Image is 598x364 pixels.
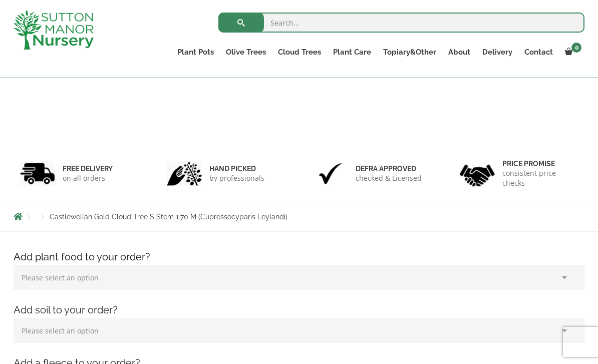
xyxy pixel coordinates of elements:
[20,161,55,186] img: 1.jpg
[327,45,377,59] a: Plant Care
[518,45,559,59] a: Contact
[356,173,422,183] p: checked & Licensed
[502,159,578,168] h6: Price promise
[63,173,113,183] p: on all orders
[559,45,584,59] a: 0
[6,249,592,265] h4: Add plant food to your order?
[571,43,581,53] span: 0
[502,168,578,188] p: consistent price checks
[6,302,592,318] h4: Add soil to your order?
[209,173,264,183] p: by professionals
[14,10,94,50] img: logo
[14,212,584,220] nav: Breadcrumbs
[220,45,272,59] a: Olive Trees
[272,45,327,59] a: Cloud Trees
[218,13,584,33] input: Search...
[63,164,113,173] h6: FREE DELIVERY
[377,45,442,59] a: Topiary&Other
[476,45,518,59] a: Delivery
[167,161,202,186] img: 2.jpg
[460,158,495,189] img: 4.jpg
[313,161,348,186] img: 3.jpg
[356,164,422,173] h6: Defra approved
[442,45,476,59] a: About
[50,213,287,221] span: Castlewellan Gold Cloud Tree S Stem 1.70 M (Cupressocyparis Leylandi)
[209,164,264,173] h6: hand picked
[171,45,220,59] a: Plant Pots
